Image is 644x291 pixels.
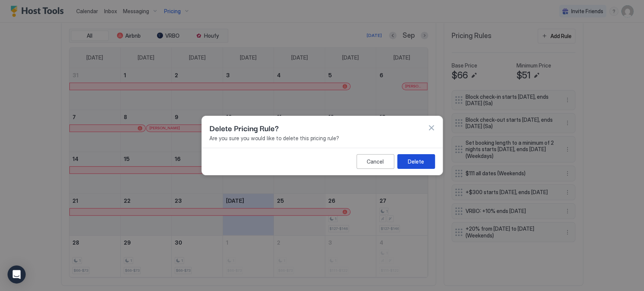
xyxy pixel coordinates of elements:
div: Cancel [367,158,384,165]
div: Delete [408,158,424,165]
button: Cancel [357,154,394,169]
div: Open Intercom Messenger [8,265,26,283]
span: Delete Pricing Rule? [209,122,279,133]
button: Delete [397,154,435,169]
span: Are you sure you would like to delete this pricing rule? [209,135,435,142]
